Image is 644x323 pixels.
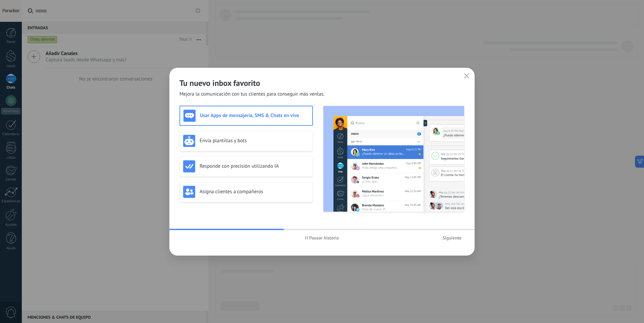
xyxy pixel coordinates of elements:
[200,112,309,119] h3: Usar Apps de mensajería, SMS & Chats en vivo
[200,189,309,195] h3: Asigna clientes a compañeros
[179,78,465,88] h2: Tu nuevo inbox favorito
[179,91,325,98] span: Mejora la comunicación con tus clientes para conseguir más ventas.
[309,235,339,240] span: Pausar historia
[200,163,309,169] h3: Responde con precisión utilizando IA
[442,235,462,240] span: Siguiente
[200,138,309,144] h3: Envía plantillas y bots
[302,233,342,243] button: Pausar historia
[439,233,465,243] button: Siguiente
